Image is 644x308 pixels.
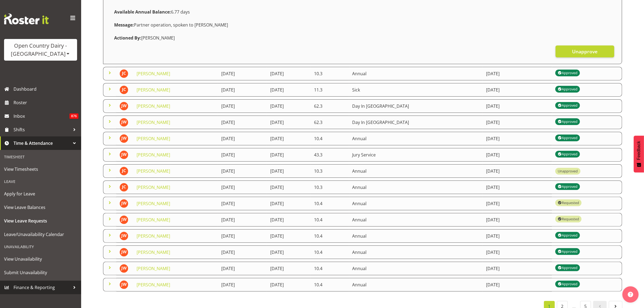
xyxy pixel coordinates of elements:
td: [DATE] [483,278,552,291]
div: Unapproved [558,169,578,174]
img: john-walters8189.jpg [120,134,128,143]
td: [DATE] [483,181,552,194]
td: [DATE] [267,148,311,162]
td: [DATE] [218,164,267,178]
a: [PERSON_NAME] [137,168,170,174]
a: [PERSON_NAME] [137,71,170,77]
td: [DATE] [483,132,552,145]
div: Approved [558,183,577,190]
span: 876 [70,113,78,119]
td: [DATE] [218,213,267,227]
img: john-cottingham8383.jpg [120,167,128,175]
div: Approved [558,248,577,255]
img: john-walters8189.jpg [120,118,128,127]
div: Unavailability [1,241,80,252]
button: Feedback - Show survey [634,136,644,172]
td: [DATE] [483,164,552,178]
strong: Actioned By: [114,35,141,41]
img: john-walters8189.jpg [120,150,128,159]
td: [DATE] [483,116,552,129]
td: Annual [349,67,483,80]
td: Annual [349,132,483,145]
div: Approved [558,135,577,141]
td: [DATE] [218,132,267,145]
td: [DATE] [218,197,267,210]
td: [DATE] [267,278,311,291]
a: [PERSON_NAME] [137,152,170,158]
img: Rosterit website logo [4,14,49,24]
td: [DATE] [218,278,267,291]
a: Submit Unavailability [1,266,80,279]
img: john-walters8189.jpg [120,102,128,110]
td: [DATE] [267,83,311,97]
td: [DATE] [218,262,267,275]
td: [DATE] [267,132,311,145]
img: john-walters8189.jpg [120,264,128,273]
td: [DATE] [483,67,552,80]
div: Requested [558,216,579,222]
td: 10.4 [311,197,349,210]
td: Jury Service [349,148,483,162]
td: [DATE] [483,197,552,210]
span: View Leave Balances [4,203,77,211]
span: Dashboard [14,85,78,93]
a: [PERSON_NAME] [137,87,170,93]
td: [DATE] [483,148,552,162]
td: [DATE] [218,245,267,259]
td: 43.3 [311,148,349,162]
td: 10.4 [311,229,349,243]
img: john-walters8189.jpg [120,199,128,208]
span: Finance & Reporting [14,283,70,291]
a: [PERSON_NAME] [137,217,170,223]
td: [DATE] [267,229,311,243]
td: [DATE] [267,99,311,113]
span: Feedback [636,141,641,160]
img: help-xxl-2.png [628,292,633,297]
div: Approved [558,86,577,92]
div: Partner operation, spoken to [PERSON_NAME] [111,18,614,31]
div: [PERSON_NAME] [111,31,614,44]
div: Approved [558,281,577,287]
td: 10.4 [311,213,349,227]
td: 11.3 [311,83,349,97]
span: View Leave Requests [4,217,77,225]
a: [PERSON_NAME] [137,282,170,288]
span: Leave/Unavailability Calendar [4,230,77,238]
td: [DATE] [267,164,311,178]
td: [DATE] [218,67,267,80]
td: Sick [349,83,483,97]
a: Apply for Leave [1,187,80,201]
a: View Unavailability [1,252,80,266]
div: Timesheet [1,151,80,162]
td: [DATE] [218,148,267,162]
span: Inbox [14,112,70,120]
a: View Leave Balances [1,201,80,214]
div: Approved [558,264,577,271]
td: [DATE] [218,83,267,97]
td: 10.3 [311,164,349,178]
td: Annual [349,181,483,194]
td: Annual [349,262,483,275]
td: [DATE] [218,116,267,129]
div: Approved [558,102,577,109]
td: Annual [349,245,483,259]
a: View Leave Requests [1,214,80,228]
strong: Available Annual Balance: [114,9,171,15]
span: Roster [14,99,78,107]
td: [DATE] [267,116,311,129]
div: Approved [558,70,577,76]
td: [DATE] [267,67,311,80]
a: [PERSON_NAME] [137,136,170,142]
td: [DATE] [218,229,267,243]
td: Annual [349,213,483,227]
td: [DATE] [267,181,311,194]
span: Apply for Leave [4,190,77,198]
img: john-walters8189.jpg [120,215,128,224]
td: Annual [349,229,483,243]
td: 62.3 [311,116,349,129]
img: john-cottingham8383.jpg [120,69,128,78]
a: [PERSON_NAME] [137,233,170,239]
span: View Unavailability [4,255,77,263]
td: [DATE] [483,229,552,243]
div: Approved [558,151,577,157]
